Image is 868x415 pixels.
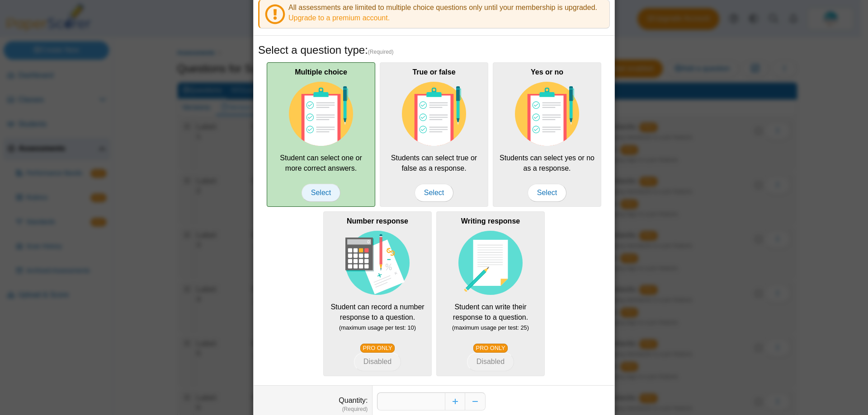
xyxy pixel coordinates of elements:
[380,62,488,207] div: Students can select true or false as a response.
[360,344,395,353] a: PRO ONLY
[473,344,508,353] a: PRO ONLY
[445,392,465,410] button: Increase
[452,324,529,331] small: (maximum usage per test: 25)
[339,324,416,331] small: (maximum usage per test: 10)
[415,184,453,202] span: Select
[323,211,432,376] div: Student can record a number response to a question.
[476,358,505,365] span: Disabled
[295,68,347,76] b: Multiple choice
[412,68,455,76] b: True or false
[258,406,368,413] dfn: (Required)
[436,211,545,376] div: Student can write their response to a question.
[354,353,401,371] button: Number response Student can record a number response to a question. (maximum usage per test: 10) ...
[528,184,566,202] span: Select
[467,353,514,371] button: Writing response Student can write their response to a question. (maximum usage per test: 25) PRO...
[531,68,563,76] b: Yes or no
[402,82,466,146] img: item-type-multiple-choice.svg
[339,396,368,404] label: Quantity
[267,62,375,207] div: Student can select one or more correct answers.
[493,62,601,207] div: Students can select yes or no as a response.
[461,217,520,225] b: Writing response
[458,231,523,295] img: item-type-writing-response.svg
[368,48,394,56] span: (Required)
[258,42,610,58] h5: Select a question type:
[289,82,353,146] img: item-type-multiple-choice.svg
[288,14,390,22] a: Upgrade to a premium account.
[363,358,392,365] span: Disabled
[347,217,408,225] b: Number response
[465,392,486,410] button: Decrease
[515,82,579,146] img: item-type-multiple-choice.svg
[345,231,410,295] img: item-type-number-response.svg
[302,184,340,202] span: Select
